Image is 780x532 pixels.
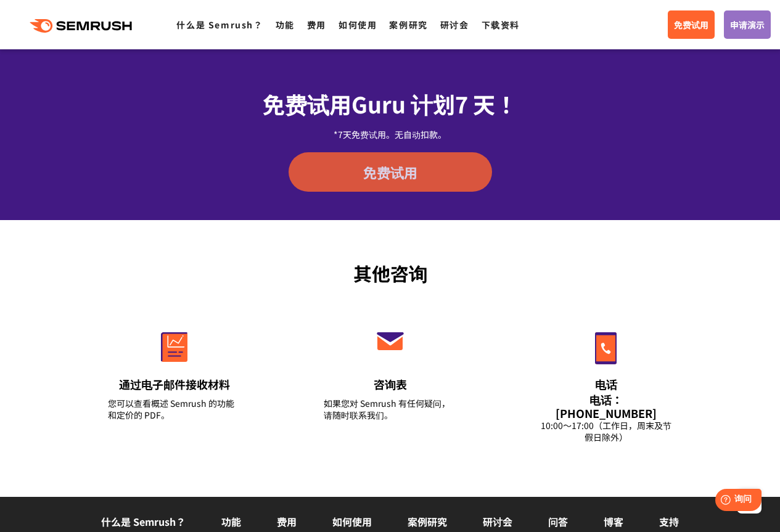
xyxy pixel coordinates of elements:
[668,10,715,39] a: 免费试用
[332,514,372,529] a: 如何使用
[119,376,230,392] font: 通过电子邮件接收材料
[374,376,407,392] font: 咨询表
[604,514,623,529] a: 博客
[324,397,450,409] font: 如果您对 Semrush 有任何疑问，
[659,514,679,529] a: 支持
[541,419,671,443] font: 10:00～17:00（工作日，周末及节假日除外）
[351,88,517,120] font: Guru 计划7 天！
[363,162,417,182] font: 免费试用
[289,152,492,192] a: 免费试用
[730,18,765,31] font: 申请演示
[101,514,186,529] a: 什么是 Semrush？
[176,18,263,31] a: 什么是 Semrush？
[674,18,708,31] font: 免费试用
[440,18,469,31] a: 研讨会
[408,514,447,529] a: 案例研究
[277,514,297,529] a: 费用
[324,409,393,421] font: 请随时联系我们。
[353,260,427,287] font: 其他咨询
[556,391,657,421] font: 电话：[PHONE_NUMBER]
[595,376,617,392] font: 电话
[339,18,377,31] a: 如何使用
[724,10,771,39] a: 申请演示
[221,514,241,529] a: 功能
[108,397,234,421] font: 您可以查看概述 Semrush 的功能和定价的 PDF。
[389,18,427,31] a: 案例研究
[483,514,512,529] a: 研讨会
[82,306,267,459] a: 通过电子邮件接收材料 您可以查看概述 Semrush 的功能和定价的 PDF。
[263,88,351,120] font: 免费试用
[276,18,295,31] a: 功能
[298,306,483,459] a: 咨询表 如果您对 Semrush 有任何疑问，请随时联系我们。
[334,128,446,141] font: *7天免费试用。无自动扣款。
[482,18,520,31] a: 下载资料
[670,484,766,518] iframe: 帮助小部件启动器
[307,18,326,31] a: 费用
[548,514,568,529] a: 问答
